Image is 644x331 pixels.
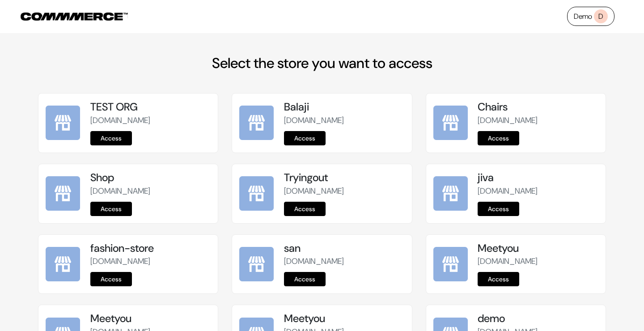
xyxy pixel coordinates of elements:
[478,101,598,114] h5: Chairs
[478,272,519,286] a: Access
[90,272,132,286] a: Access
[433,176,468,211] img: jiva
[478,131,519,145] a: Access
[38,55,606,72] h2: Select the store you want to access
[239,176,274,211] img: Tryingout
[567,7,614,26] a: DemoD
[478,171,598,184] h5: jiva
[284,272,326,286] a: Access
[284,101,404,114] h5: Balaji
[478,255,598,267] p: [DOMAIN_NAME]
[594,9,608,23] span: D
[239,247,274,281] img: san
[284,131,326,145] a: Access
[46,106,80,140] img: TEST ORG
[284,312,404,325] h5: Meetyou
[90,255,211,267] p: [DOMAIN_NAME]
[284,255,404,267] p: [DOMAIN_NAME]
[433,247,468,281] img: Meetyou
[21,13,128,21] img: COMMMERCE
[284,202,326,216] a: Access
[90,312,211,325] h5: Meetyou
[46,247,80,281] img: fashion-store
[90,171,211,184] h5: Shop
[284,115,404,127] p: [DOMAIN_NAME]
[284,171,404,184] h5: Tryingout
[284,242,404,255] h5: san
[478,202,519,216] a: Access
[90,202,132,216] a: Access
[478,312,598,325] h5: demo
[90,101,211,114] h5: TEST ORG
[478,185,598,197] p: [DOMAIN_NAME]
[90,242,211,255] h5: fashion-store
[90,131,132,145] a: Access
[90,185,211,197] p: [DOMAIN_NAME]
[239,106,274,140] img: Balaji
[478,242,598,255] h5: Meetyou
[46,176,80,211] img: Shop
[433,106,468,140] img: Chairs
[284,185,404,197] p: [DOMAIN_NAME]
[90,115,211,127] p: [DOMAIN_NAME]
[478,115,598,127] p: [DOMAIN_NAME]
